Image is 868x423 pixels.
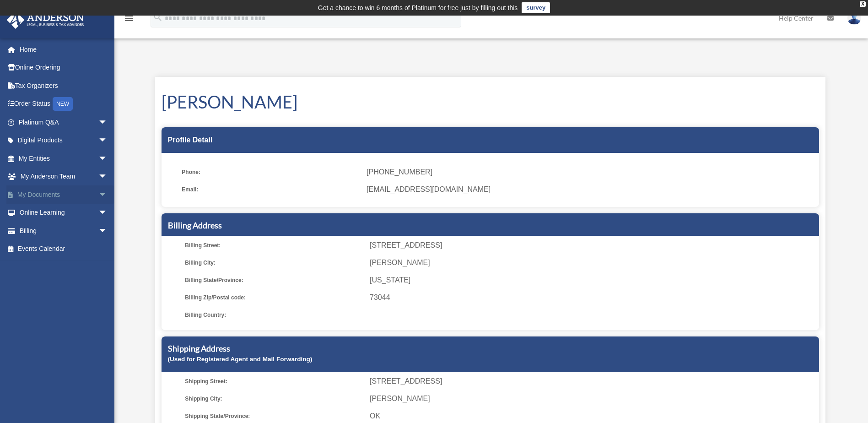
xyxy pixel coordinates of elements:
[6,131,121,150] a: Digital Productsarrow_drop_down
[370,291,815,304] span: 73044
[6,40,121,59] a: Home
[168,356,313,363] small: (Used for Registered Agent and Mail Forwarding)
[6,95,121,114] a: Order StatusNEW
[6,204,121,222] a: Online Learningarrow_drop_down
[522,2,550,13] a: survey
[370,239,815,252] span: [STREET_ADDRESS]
[185,410,363,423] span: Shipping State/Province:
[6,185,121,204] a: My Documentsarrow_drop_down
[124,13,135,24] i: menu
[168,220,813,231] h5: Billing Address
[98,149,117,168] span: arrow_drop_down
[182,166,360,179] span: Phone:
[370,410,815,423] span: OK
[53,97,73,111] div: NEW
[6,113,121,131] a: Platinum Q&Aarrow_drop_down
[98,185,117,204] span: arrow_drop_down
[98,204,117,222] span: arrow_drop_down
[185,392,363,405] span: Shipping City:
[153,12,163,22] i: search
[182,183,360,196] span: Email:
[98,168,117,186] span: arrow_drop_down
[6,168,121,186] a: My Anderson Teamarrow_drop_down
[367,183,812,196] span: [EMAIL_ADDRESS][DOMAIN_NAME]
[6,240,121,258] a: Events Calendar
[318,2,518,13] div: Get a chance to win 6 months of Platinum for free just by filling out this
[370,375,815,388] span: [STREET_ADDRESS]
[370,274,815,287] span: [US_STATE]
[370,392,815,405] span: [PERSON_NAME]
[185,309,363,321] span: Billing Country:
[98,222,117,240] span: arrow_drop_down
[4,11,87,29] img: Anderson Advisors Platinum Portal
[185,274,363,287] span: Billing State/Province:
[162,90,819,114] h1: [PERSON_NAME]
[124,16,135,24] a: menu
[185,291,363,304] span: Billing Zip/Postal code:
[847,11,861,25] img: User Pic
[98,113,117,132] span: arrow_drop_down
[370,256,815,269] span: [PERSON_NAME]
[6,59,121,77] a: Online Ordering
[168,343,813,354] h5: Shipping Address
[6,76,121,95] a: Tax Organizers
[367,166,812,179] span: [PHONE_NUMBER]
[185,239,363,252] span: Billing Street:
[185,375,363,388] span: Shipping Street:
[6,222,121,240] a: Billingarrow_drop_down
[162,127,819,153] div: Profile Detail
[6,149,121,168] a: My Entitiesarrow_drop_down
[185,256,363,269] span: Billing City:
[98,131,117,150] span: arrow_drop_down
[860,1,866,7] div: close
